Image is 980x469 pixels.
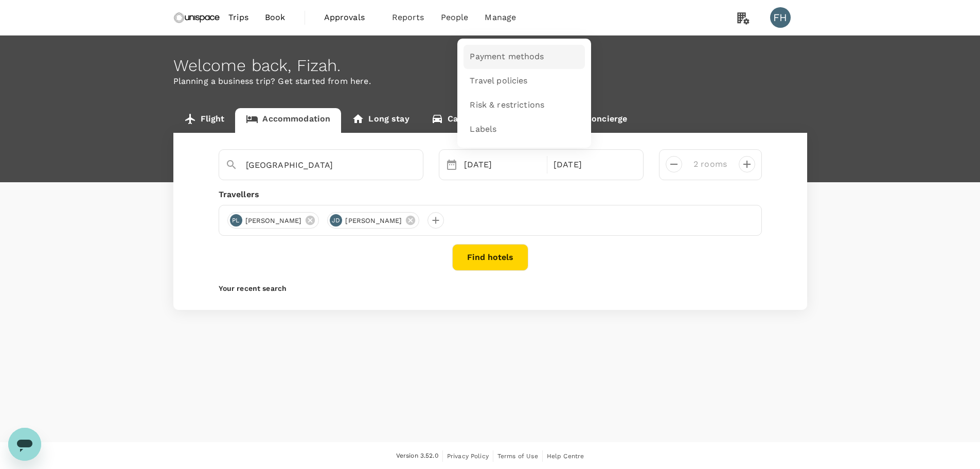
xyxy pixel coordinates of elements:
[228,11,248,24] span: Trips
[8,428,41,461] iframe: Button to launch messaging window
[464,69,585,93] a: Travel policies
[690,156,730,172] input: Add rooms
[173,56,807,75] div: Welcome back , Fizah .
[173,6,221,29] img: Unispace
[396,451,438,461] span: Version 3.52.0
[227,212,319,229] div: PL[PERSON_NAME]
[392,11,424,24] span: Reports
[441,11,469,24] span: People
[470,51,544,63] span: Payment methods
[235,108,341,133] a: Accommodation
[265,11,286,24] span: Book
[770,7,791,28] div: FH
[739,156,755,172] button: decrease
[330,214,342,227] div: JD
[485,11,516,24] span: Manage
[447,450,489,462] a: Privacy Policy
[327,212,419,229] div: JD[PERSON_NAME]
[547,450,584,462] a: Help Centre
[547,453,584,460] span: Help Centre
[339,216,408,226] span: [PERSON_NAME]
[464,117,585,142] a: Labels
[549,154,635,175] div: [DATE]
[230,214,242,227] div: PL
[464,93,585,117] a: Risk & restrictions
[324,11,376,24] span: Approvals
[416,164,418,166] button: Open
[420,108,500,133] a: Car rental
[447,453,489,460] span: Privacy Policy
[452,244,528,271] button: Find hotels
[246,157,388,173] input: Search cities, hotels, work locations
[173,108,236,133] a: Flight
[219,188,762,201] div: Travellers
[666,156,682,172] button: decrease
[341,108,420,133] a: Long stay
[470,99,544,111] span: Risk & restrictions
[559,108,638,133] a: Concierge
[173,75,807,88] p: Planning a business trip? Get started from here.
[497,450,538,462] a: Terms of Use
[460,154,545,175] div: [DATE]
[219,283,762,293] p: Your recent search
[464,45,585,69] a: Payment methods
[470,124,496,135] span: Labels
[470,75,527,87] span: Travel policies
[239,216,308,226] span: [PERSON_NAME]
[497,453,538,460] span: Terms of Use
